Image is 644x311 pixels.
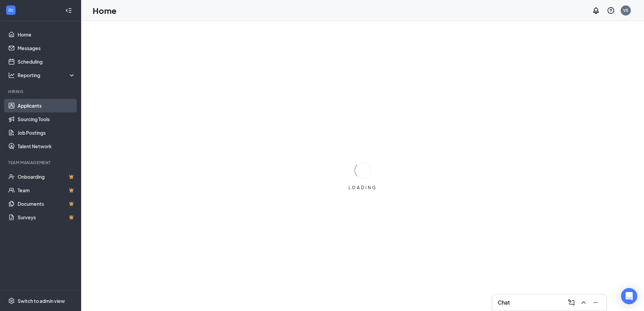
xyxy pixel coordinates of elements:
button: ComposeMessage [566,297,577,308]
a: Job Postings [18,126,75,139]
a: Scheduling [18,55,75,68]
svg: ChevronUp [579,298,588,307]
div: VS [623,7,628,13]
a: DocumentsCrown [18,197,75,210]
a: Talent Network [18,139,75,153]
svg: Notifications [592,6,600,15]
svg: ComposeMessage [567,298,575,307]
svg: Minimize [592,298,600,307]
svg: QuestionInfo [607,6,615,15]
div: Reporting [18,72,76,79]
a: Sourcing Tools [18,112,75,126]
button: ChevronUp [578,297,589,308]
h3: Chat [498,299,510,306]
svg: WorkstreamLogo [7,7,14,14]
a: TeamCrown [18,183,75,197]
div: Switch to admin view [18,297,65,304]
h1: Home [93,5,117,16]
svg: Analysis [8,72,15,79]
a: OnboardingCrown [18,170,75,183]
button: Minimize [590,297,601,308]
svg: Collapse [65,7,72,14]
a: Applicants [18,99,75,112]
a: Messages [18,41,75,55]
div: Open Intercom Messenger [621,288,637,304]
div: Team Management [8,160,74,165]
div: Hiring [8,89,74,94]
div: LOADING [346,185,380,191]
svg: Settings [8,297,15,304]
a: Home [18,28,75,41]
a: SurveysCrown [18,210,75,224]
